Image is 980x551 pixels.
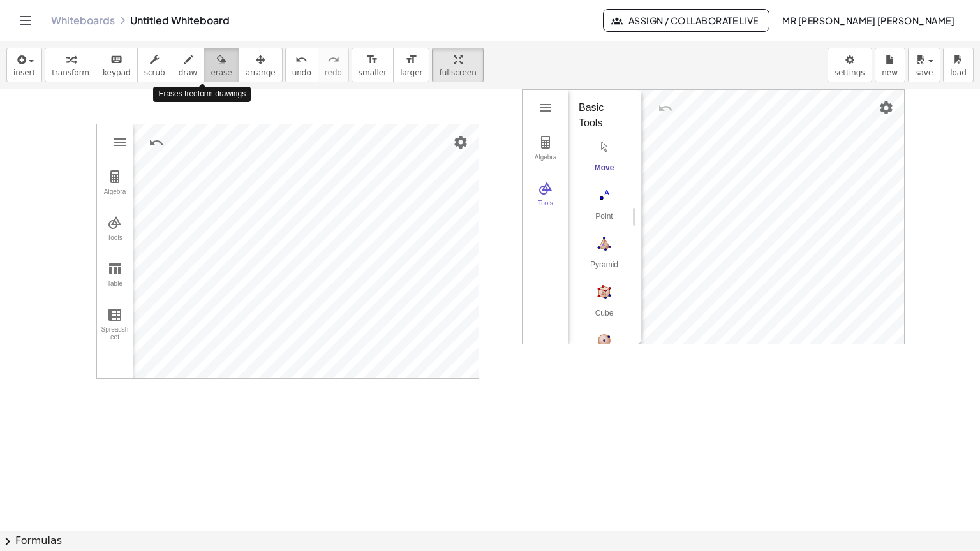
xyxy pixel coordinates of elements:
[110,52,122,68] i: keyboard
[51,14,115,27] a: Whiteboards
[943,48,974,82] button: load
[204,48,239,82] button: erase
[875,48,905,82] button: new
[285,48,318,82] button: undoundo
[137,48,172,82] button: scrub
[772,9,965,32] button: Mr [PERSON_NAME] [PERSON_NAME]
[603,9,769,32] button: Assign / Collaborate Live
[405,52,417,68] i: format_size
[295,52,308,68] i: undo
[172,48,205,82] button: draw
[13,68,35,77] span: insert
[15,10,36,31] button: Toggle navigation
[828,48,872,82] button: settings
[318,48,349,82] button: redoredo
[439,68,476,77] span: fullscreen
[782,15,954,26] span: Mr [PERSON_NAME] [PERSON_NAME]
[103,68,131,77] span: keypad
[359,68,387,77] span: smaller
[950,68,967,77] span: load
[6,48,42,82] button: insert
[239,48,283,82] button: arrange
[400,68,422,77] span: larger
[327,52,339,68] i: redo
[366,52,378,68] i: format_size
[144,68,165,77] span: scrub
[153,87,251,101] div: Erases freeform drawings
[614,15,759,26] span: Assign / Collaborate Live
[246,68,276,77] span: arrange
[882,68,898,77] span: new
[96,48,138,82] button: keyboardkeypad
[352,48,394,82] button: format_sizesmaller
[393,48,429,82] button: format_sizelarger
[432,48,483,82] button: fullscreen
[45,48,96,82] button: transform
[908,48,940,82] button: save
[325,68,342,77] span: redo
[52,68,89,77] span: transform
[211,68,232,77] span: erase
[292,68,311,77] span: undo
[835,68,865,77] span: settings
[179,68,198,77] span: draw
[915,68,933,77] span: save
